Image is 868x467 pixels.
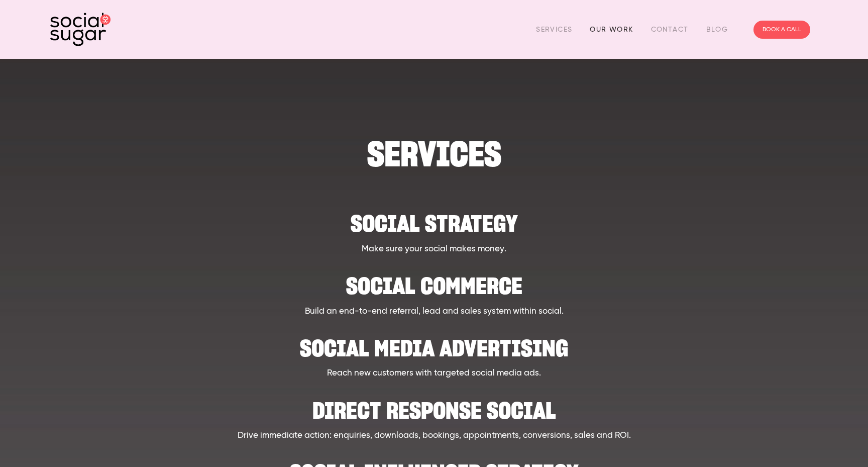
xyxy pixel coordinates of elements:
a: BOOK A CALL [753,21,810,39]
a: Services [536,22,572,37]
a: Social Media Advertising Reach new customers with targeted social media ads. [102,328,766,380]
h2: Social strategy [102,203,766,234]
a: Our Work [590,22,633,37]
a: Contact [651,22,689,37]
p: Drive immediate action: enquiries, downloads, bookings, appointments, conversions, sales and ROI. [102,429,766,442]
h2: Social Media Advertising [102,328,766,358]
a: Direct Response Social Drive immediate action: enquiries, downloads, bookings, appointments, conv... [102,390,766,442]
img: SocialSugar [50,13,111,46]
a: Blog [706,22,728,37]
a: Social strategy Make sure your social makes money. [102,203,766,255]
h2: Direct Response Social [102,390,766,421]
p: Build an end-to-end referral, lead and sales system within social. [102,305,766,318]
a: Social Commerce Build an end-to-end referral, lead and sales system within social. [102,265,766,318]
h2: Social Commerce [102,265,766,296]
p: Make sure your social makes money. [102,243,766,256]
p: Reach new customers with targeted social media ads. [102,367,766,380]
h1: SERVICES [102,139,766,169]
